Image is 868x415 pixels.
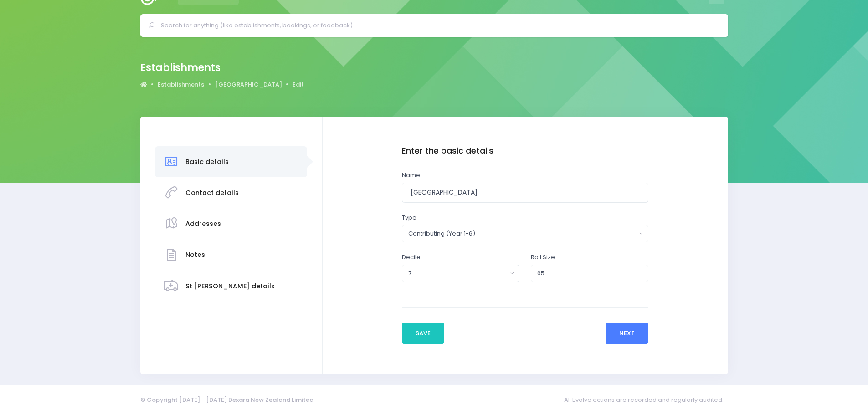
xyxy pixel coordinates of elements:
[185,282,275,290] h3: St [PERSON_NAME] details
[606,323,649,344] button: Next
[140,395,313,404] span: © Copyright [DATE] - [DATE] Dexara New Zealand Limited
[408,229,637,238] div: Contributing (Year 1-6)
[293,80,304,89] a: Edit
[402,146,649,156] h4: Enter the basic details
[408,269,508,278] div: 7
[185,158,229,166] h3: Basic details
[161,19,715,32] input: Search for anything (like establishments, bookings, or feedback)
[185,251,205,259] h3: Notes
[402,171,420,180] label: Name
[402,253,421,262] label: Decile
[564,391,728,409] span: All Evolve actions are recorded and regularly audited.
[215,80,282,89] a: [GEOGRAPHIC_DATA]
[402,213,416,222] label: Type
[185,189,239,197] h3: Contact details
[402,323,445,344] button: Save
[158,80,204,89] a: Establishments
[402,265,519,282] button: 7
[140,61,297,74] h2: Establishments
[531,253,555,262] label: Roll Size
[402,225,649,242] button: Contributing (Year 1-6)
[185,220,221,228] h3: Addresses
